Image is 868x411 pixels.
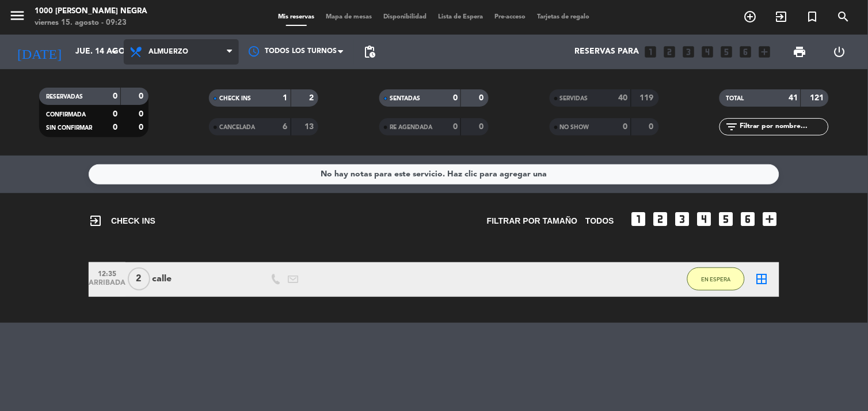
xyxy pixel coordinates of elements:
span: 2 [128,267,150,291]
strong: 0 [623,123,628,131]
strong: 121 [810,94,827,102]
i: looks_4 [701,44,715,59]
strong: 0 [139,110,146,118]
strong: 0 [113,123,117,131]
span: SERVIDAS [560,96,588,101]
div: viernes 15. agosto - 09:23 [35,17,147,29]
strong: 1 [283,94,288,102]
i: add_box [761,210,779,228]
span: SENTADAS [390,96,420,101]
span: TOTAL [726,96,744,101]
span: CHECK INS [89,214,155,228]
span: TODOS [585,214,614,228]
span: Almuerzo [149,48,188,56]
i: [DATE] [9,39,70,65]
span: Filtrar por tamaño [487,214,577,228]
button: EN ESPERA [687,267,745,291]
i: looks_5 [719,44,734,59]
span: Disponibilidad [378,14,433,20]
i: looks_two [663,44,677,59]
span: 12:35 [93,266,121,280]
div: 1000 [PERSON_NAME] Negra [35,6,147,17]
div: No hay notas para este servicio. Haz clic para agregar una [321,168,547,181]
strong: 0 [453,123,458,131]
span: Lista de Espera [433,14,489,20]
i: turned_in_not [806,10,820,24]
span: EN ESPERA [702,276,731,282]
strong: 13 [304,123,316,131]
div: LOG OUT [820,35,859,69]
span: NO SHOW [560,125,589,130]
strong: 0 [113,110,117,118]
span: ARRIBADA [93,279,121,292]
span: Mis reservas [273,14,321,20]
i: looks_3 [673,210,692,228]
strong: 0 [479,94,486,102]
span: SIN CONFIRMAR [46,125,92,131]
i: arrow_drop_down [107,45,121,59]
i: add_box [757,44,772,59]
i: filter_list [725,120,739,134]
i: menu [9,7,26,24]
strong: 0 [479,123,486,131]
strong: 41 [789,94,798,102]
strong: 0 [113,92,117,100]
i: looks_3 [682,44,696,59]
span: RESERVADAS [46,94,83,100]
button: menu [9,7,26,28]
i: looks_6 [739,210,757,228]
span: CHECK INS [219,96,251,101]
span: RE AGENDADA [390,125,432,130]
i: power_settings_new [833,45,847,59]
strong: 0 [453,94,458,102]
i: exit_to_app [89,214,102,228]
i: exit_to_app [775,10,789,24]
i: search [837,10,851,24]
span: pending_actions [363,45,376,59]
strong: 119 [640,94,656,102]
div: calle [152,272,250,286]
strong: 40 [619,94,628,102]
i: looks_5 [717,210,736,228]
span: Pre-acceso [489,14,532,20]
span: print [793,45,807,59]
span: CONFIRMADA [46,112,86,118]
span: Reservas para [575,47,639,56]
span: Mapa de mesas [321,14,378,20]
i: looks_one [644,44,658,59]
i: looks_4 [695,210,714,228]
i: add_circle_outline [744,10,757,24]
strong: 2 [309,94,316,102]
i: border_all [755,272,769,286]
strong: 0 [139,123,146,131]
span: CANCELADA [219,125,255,130]
i: looks_two [652,210,670,228]
input: Filtrar por nombre... [739,120,828,133]
strong: 6 [283,123,288,131]
span: Tarjetas de regalo [532,14,596,20]
strong: 0 [139,92,146,100]
i: looks_one [630,210,648,228]
i: looks_6 [738,44,753,59]
strong: 0 [649,123,656,131]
